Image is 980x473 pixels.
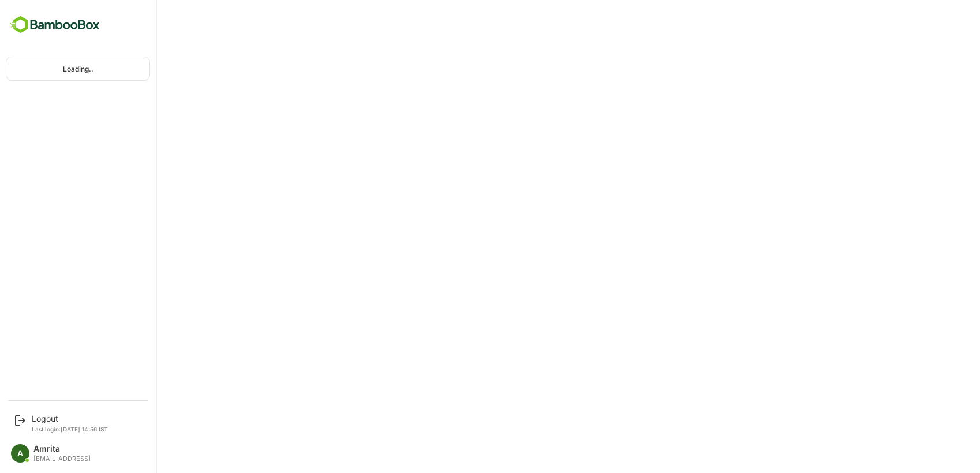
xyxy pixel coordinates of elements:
div: Amrita [33,444,91,454]
div: Logout [32,414,108,423]
p: Last login: [DATE] 14:56 IST [32,426,108,433]
div: A [11,444,29,463]
img: BambooboxFullLogoMark.5f36c76dfaba33ec1ec1367b70bb1252.svg [6,14,103,36]
div: Loading.. [6,57,149,80]
div: [EMAIL_ADDRESS] [33,455,91,463]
